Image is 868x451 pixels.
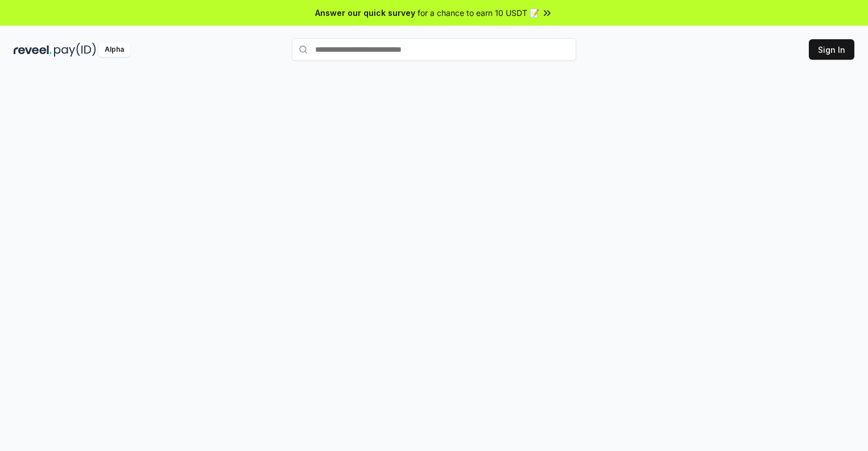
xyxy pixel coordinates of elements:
[809,39,854,60] button: Sign In
[418,7,539,19] span: for a chance to earn 10 USDT 📝
[54,43,96,57] img: pay_id
[14,43,52,57] img: reveel_dark
[315,7,415,19] span: Answer our quick survey
[98,43,130,57] div: Alpha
